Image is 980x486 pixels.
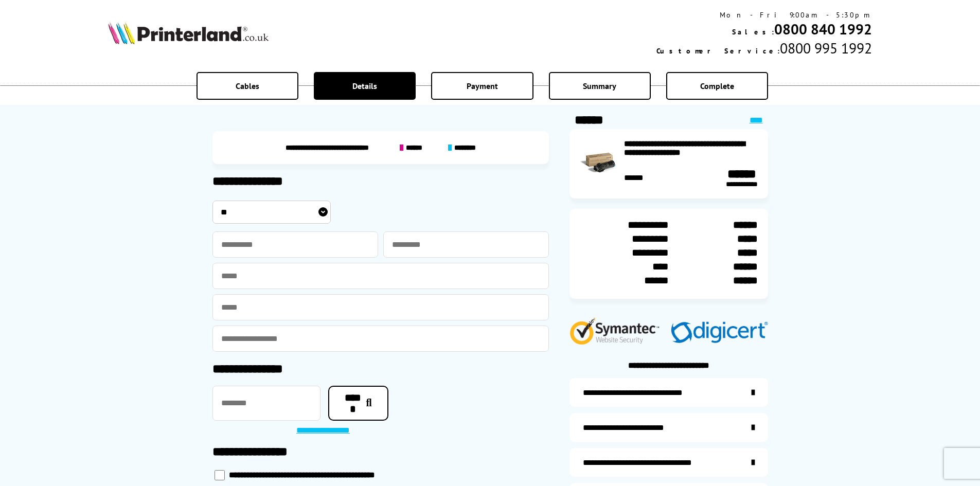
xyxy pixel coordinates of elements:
[583,81,616,91] span: Summary
[774,20,872,39] a: 0800 840 1992
[108,22,269,44] img: Printerland Logo
[656,10,872,20] div: Mon - Fri 9:00am - 5:30pm
[467,81,498,91] span: Payment
[700,81,734,91] span: Complete
[352,81,377,91] span: Details
[732,27,774,37] span: Sales:
[656,46,780,56] span: Customer Service:
[569,448,768,477] a: additional-cables
[236,81,259,91] span: Cables
[569,378,768,407] a: additional-ink
[569,413,768,442] a: items-arrive
[780,39,872,58] span: 0800 995 1992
